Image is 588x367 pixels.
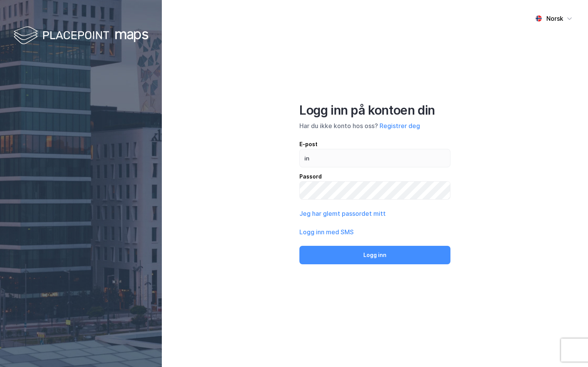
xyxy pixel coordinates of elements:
[299,209,386,218] button: Jeg har glemt passordet mitt
[546,14,563,23] div: Norsk
[299,227,354,237] button: Logg inn med SMS
[299,140,450,149] div: E-post
[13,25,148,47] img: logo-white.f07954bde2210d2a523dddb988cd2aa7.svg
[299,103,450,118] div: Logg inn på kontoen din
[380,121,420,130] button: Registrer deg
[299,246,450,264] button: Logg inn
[549,330,588,367] iframe: Chat Widget
[299,172,450,181] div: Passord
[299,121,450,130] div: Har du ikke konto hos oss?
